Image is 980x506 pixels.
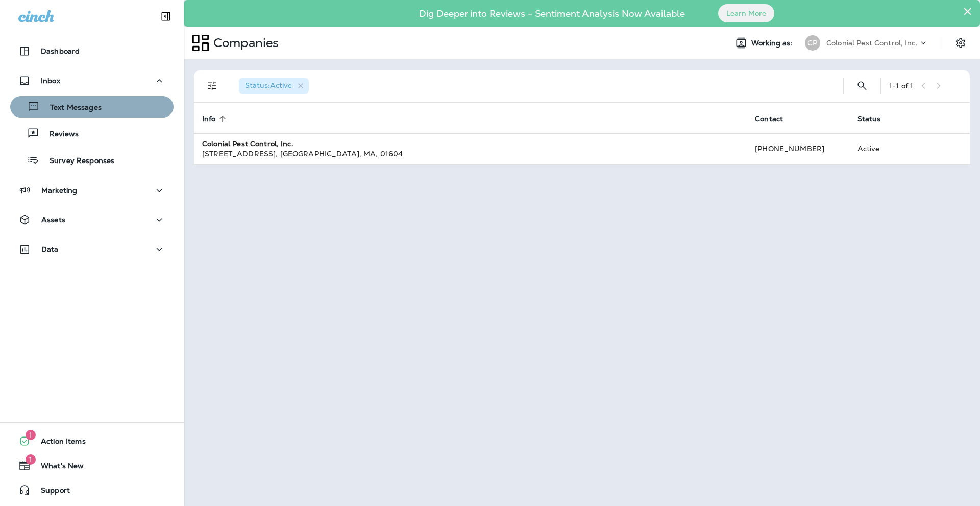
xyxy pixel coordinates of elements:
[10,96,174,118] button: Text Messages
[239,78,309,94] div: Status:Active
[10,455,174,476] button: 1What's New
[39,130,79,140] p: Reviews
[826,39,918,47] p: Colonial Pest Control, Inc.
[10,41,174,61] button: Dashboard
[10,180,174,200] button: Marketing
[389,12,715,15] p: Dig Deeper into Reviews - Sentiment Analysis Now Available
[152,6,180,27] button: Collapse Sidebar
[857,114,881,123] span: Status
[245,81,292,90] span: Status : Active
[857,114,894,123] span: Status
[40,103,102,113] p: Text Messages
[10,123,174,144] button: Reviews
[751,39,795,48] span: Working as:
[41,245,59,254] p: Data
[10,210,174,230] button: Assets
[31,437,86,449] span: Action Items
[889,82,913,90] div: 1 - 1 of 1
[31,462,84,474] span: What's New
[963,3,972,19] button: Close
[849,133,915,164] td: Active
[41,77,60,85] p: Inbox
[202,114,216,123] span: Info
[755,114,796,123] span: Contact
[26,430,36,440] span: 1
[209,35,279,51] p: Companies
[852,76,872,96] button: Search Companies
[26,454,36,465] span: 1
[41,186,77,194] p: Marketing
[202,76,223,96] button: Filters
[10,431,174,451] button: 1Action Items
[10,71,174,91] button: Inbox
[747,133,849,164] td: [PHONE_NUMBER]
[805,35,820,51] div: CP
[39,156,114,166] p: Survey Responses
[31,486,70,498] span: Support
[41,216,65,224] p: Assets
[10,239,174,260] button: Data
[755,114,783,123] span: Contact
[718,4,774,22] button: Learn More
[202,114,229,123] span: Info
[41,47,80,55] p: Dashboard
[10,480,174,500] button: Support
[202,139,293,148] strong: Colonial Pest Control, Inc.
[10,149,174,171] button: Survey Responses
[951,34,970,52] button: Settings
[202,149,739,159] div: [STREET_ADDRESS] , [GEOGRAPHIC_DATA] , MA , 01604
